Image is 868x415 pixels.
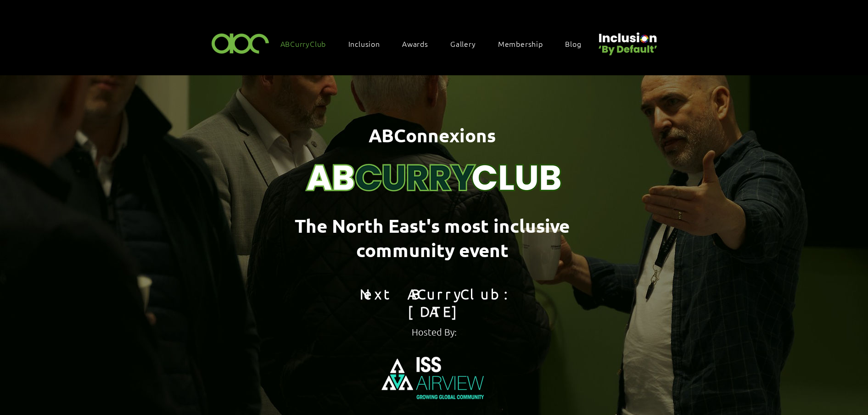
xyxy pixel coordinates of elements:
[398,34,442,53] div: Awards
[276,34,340,53] a: ABCurryClub
[498,39,543,49] span: Membership
[360,286,508,320] span: Next ABCurryClub: [DATE]
[412,326,457,337] span: Hosted By:
[450,39,476,49] span: Gallery
[348,39,380,49] span: Inclusion
[280,39,326,49] span: ABCurryClub
[446,34,490,53] a: Gallery
[565,39,581,49] span: Blog
[560,34,595,53] a: Blog
[276,34,595,53] nav: Site
[295,213,570,262] span: The North East's most inclusive community event
[209,29,272,56] img: ABC-Logo-Blank-Background-01-01-2.png
[402,39,428,49] span: Awards
[344,34,394,53] div: Inclusion
[297,100,572,203] img: Curry Club Brand (4).png
[493,34,557,53] a: Membership
[595,25,659,56] img: Untitled design (22).png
